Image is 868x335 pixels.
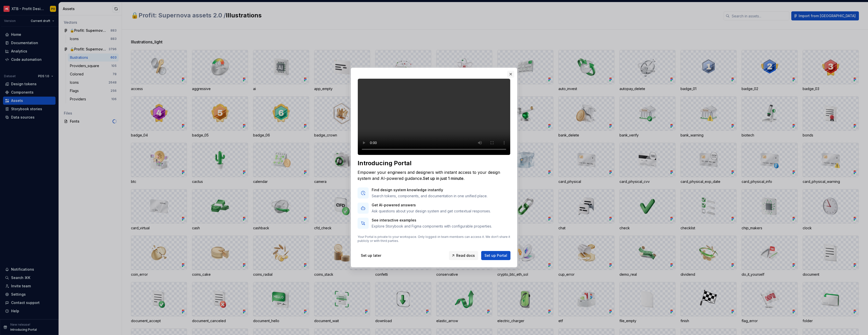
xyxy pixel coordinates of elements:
[358,235,510,243] p: Your Portal is private to your workspace. Only logged-in team members can access it. We don't sha...
[372,203,491,208] p: Get AI-powered answers
[456,253,475,258] span: Read docs
[372,187,487,192] p: Find design system knowledge instantly
[449,251,478,260] a: Read docs
[372,224,492,229] p: Explore Storybook and Figma components with configurable properties.
[372,193,487,199] p: Search tokens, components, and documentation in one unified place.
[358,159,510,167] div: Introducing Portal
[372,218,492,223] p: See interactive examples
[358,169,510,181] div: Empower your engineers and designers with instant access to your design system and AI-powered gui...
[358,251,385,260] button: Set up later
[423,176,465,181] span: Set up in just 1 minute.
[484,253,507,258] span: Set up Portal
[481,251,510,260] button: Set up Portal
[372,209,491,214] p: Ask questions about your design system and get contextual responses.
[361,253,381,258] span: Set up later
